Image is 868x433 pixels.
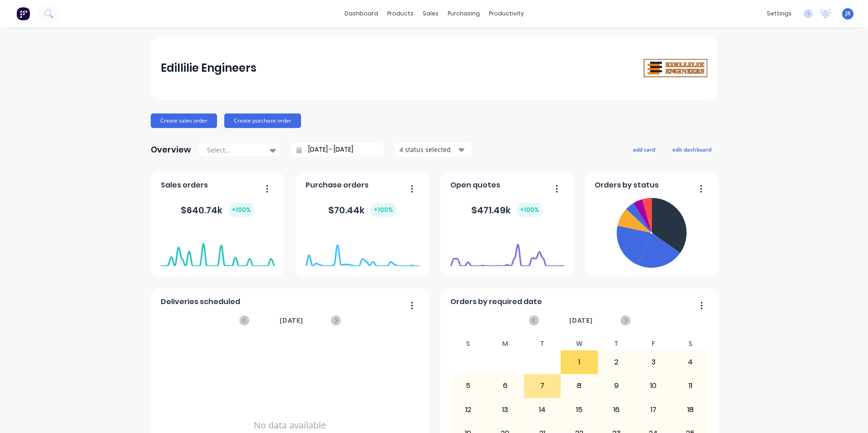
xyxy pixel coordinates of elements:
div: S [450,337,487,350]
div: T [524,337,561,350]
div: 12 [450,399,487,421]
div: + 100 % [516,202,543,217]
span: [DATE] [569,315,593,325]
div: 6 [487,374,523,397]
button: add card [627,143,661,155]
div: $ 471.49k [471,202,543,217]
span: [DATE] [280,315,303,325]
img: Edillilie Engineers [644,59,707,78]
span: Purchase orders [306,180,369,191]
button: edit dashboard [666,143,717,155]
button: Create purchase order [224,113,301,128]
span: Sales orders [161,180,208,191]
div: $ 70.44k [328,202,397,217]
a: dashboard [340,7,383,20]
div: products [383,7,418,20]
div: Overview [151,141,191,159]
div: 15 [561,399,597,421]
div: W [561,337,598,350]
div: S [672,337,709,350]
div: T [598,337,635,350]
span: Orders by required date [450,296,542,307]
div: 10 [635,374,671,397]
div: 2 [598,351,635,374]
div: 11 [672,374,709,397]
div: 7 [524,374,561,397]
div: 8 [561,374,597,397]
img: Factory [16,7,30,20]
div: 9 [598,374,635,397]
div: 13 [487,399,523,421]
button: Create sales order [151,113,217,128]
div: + 100 % [228,202,255,217]
div: 18 [672,399,709,421]
div: 3 [635,351,671,374]
span: JR [845,10,851,18]
button: 4 status selected [395,143,472,157]
div: F [635,337,672,350]
div: productivity [484,7,528,20]
div: 4 status selected [399,145,457,154]
div: 4 [672,351,709,374]
div: sales [418,7,443,20]
div: M [487,337,524,350]
span: Open quotes [450,180,500,191]
div: 17 [635,399,671,421]
div: + 100 % [370,202,397,217]
span: Orders by status [595,180,659,191]
div: 5 [450,374,487,397]
div: Edillilie Engineers [161,59,256,77]
div: 16 [598,399,635,421]
div: 14 [524,399,561,421]
div: 1 [561,351,597,374]
div: settings [762,7,796,20]
div: $ 640.74k [181,202,255,217]
div: purchasing [443,7,484,20]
